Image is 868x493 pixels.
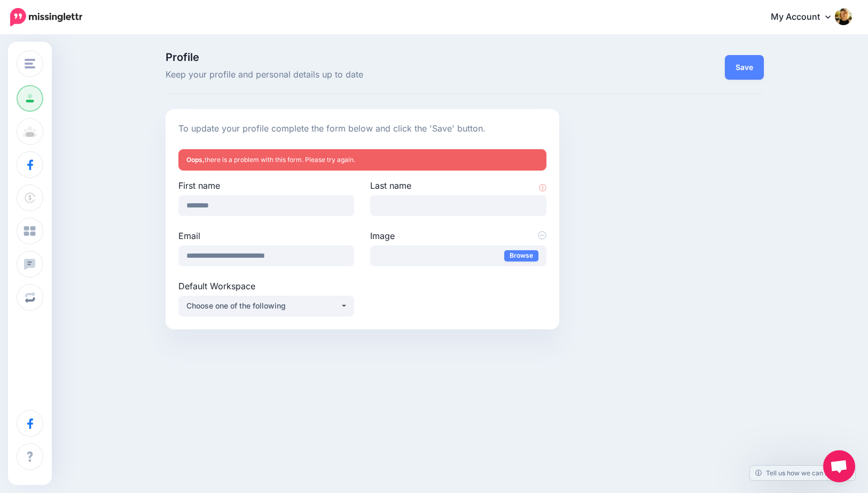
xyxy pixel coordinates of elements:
[823,450,855,482] a: Open chat
[186,299,340,312] div: Choose one of the following
[725,55,764,80] button: Save
[25,59,35,68] img: menu.png
[178,280,354,292] label: Default Workspace
[760,4,852,30] a: My Account
[178,296,354,317] button: Choose one of the following
[178,122,546,136] p: To update your profile complete the form below and click the 'Save' button.
[166,52,559,63] span: Profile
[750,466,855,480] a: Tell us how we can improve
[178,229,354,242] label: Email
[504,250,538,261] a: Browse
[370,179,546,192] label: Last name
[186,156,205,164] strong: Oops,
[10,8,82,26] img: Missinglettr
[166,68,559,82] span: Keep your profile and personal details up to date
[370,229,546,242] label: Image
[178,179,354,192] label: First name
[178,149,546,171] div: there is a problem with this form. Please try again.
